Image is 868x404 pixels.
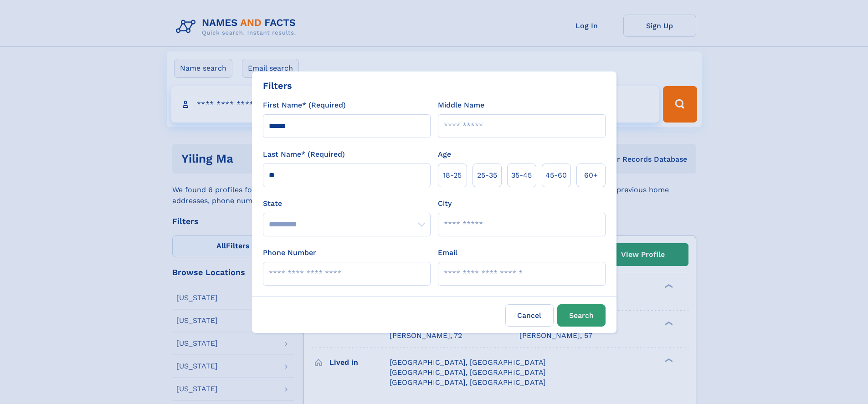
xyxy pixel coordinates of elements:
div: Filters [263,79,292,92]
span: 25‑35 [477,170,497,181]
label: Age [438,149,451,160]
span: 60+ [584,170,598,181]
label: Email [438,247,457,258]
button: Search [557,304,606,327]
label: Cancel [505,304,554,327]
span: 18‑25 [443,170,462,181]
label: Middle Name [438,100,484,111]
label: City [438,198,452,209]
label: First Name* (Required) [263,100,346,111]
span: 35‑45 [511,170,532,181]
label: Phone Number [263,247,316,258]
label: State [263,198,431,209]
span: 45‑60 [545,170,567,181]
label: Last Name* (Required) [263,149,345,160]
